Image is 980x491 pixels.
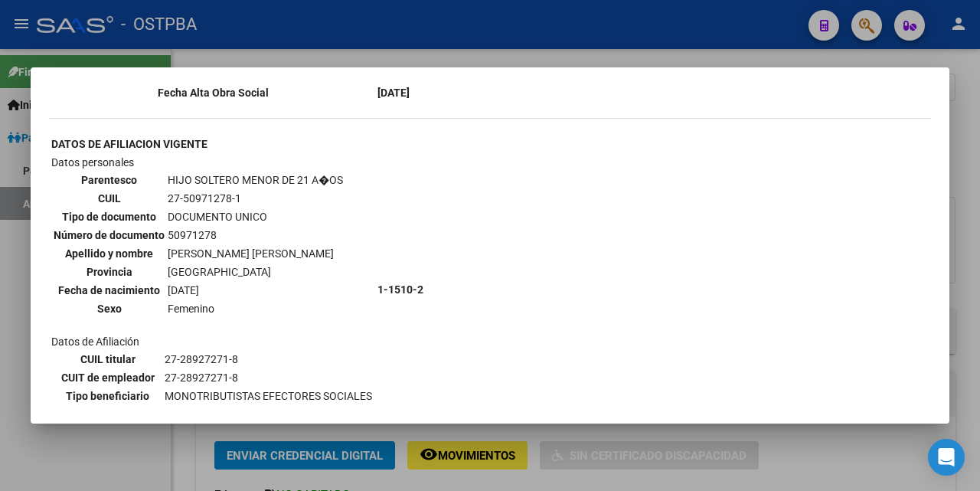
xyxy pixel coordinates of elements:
[53,388,162,404] th: Tipo beneficiario
[377,283,423,296] b: 1-1510-2
[53,190,165,207] th: CUIL
[53,264,165,280] th: Provincia
[167,190,344,207] td: 27-50971278-1
[51,84,375,101] th: Fecha Alta Obra Social
[53,172,165,188] th: Parentesco
[53,245,165,262] th: Apellido y nombre
[51,138,207,150] b: DATOS DE AFILIACION VIGENTE
[377,87,410,99] b: [DATE]
[53,351,162,368] th: CUIL titular
[164,351,373,368] td: 27-28927271-8
[167,282,344,299] td: [DATE]
[167,300,344,317] td: Femenino
[53,369,162,386] th: CUIT de empleador
[164,388,373,404] td: MONOTRIBUTISTAS EFECTORES SOCIALES
[51,154,375,425] td: Datos personales Datos de Afiliación
[53,282,165,299] th: Fecha de nacimiento
[164,369,373,386] td: 27-28927271-8
[167,264,344,280] td: [GEOGRAPHIC_DATA]
[167,227,344,244] td: 50971278
[167,172,344,188] td: HIJO SOLTERO MENOR DE 21 A�OS
[53,300,165,317] th: Sexo
[167,208,344,225] td: DOCUMENTO UNICO
[53,227,165,244] th: Número de documento
[53,208,165,225] th: Tipo de documento
[928,439,965,476] div: Open Intercom Messenger
[167,245,344,262] td: [PERSON_NAME] [PERSON_NAME]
